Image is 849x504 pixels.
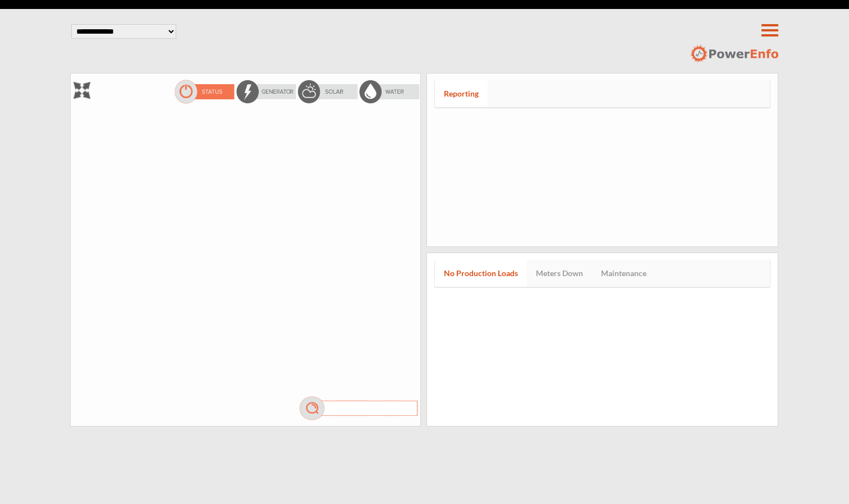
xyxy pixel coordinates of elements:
[435,80,488,107] a: Reporting
[527,260,592,287] a: Meters Down
[235,79,297,104] img: energyOff.png
[690,44,778,63] img: logo
[359,79,420,104] img: waterOff.png
[435,260,527,287] a: No Production Loads
[592,260,655,287] a: Maintenance
[173,79,235,104] img: statusOn.png
[297,79,359,104] img: solarOff.png
[74,82,90,99] img: zoom.png
[298,396,420,421] img: mag.png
